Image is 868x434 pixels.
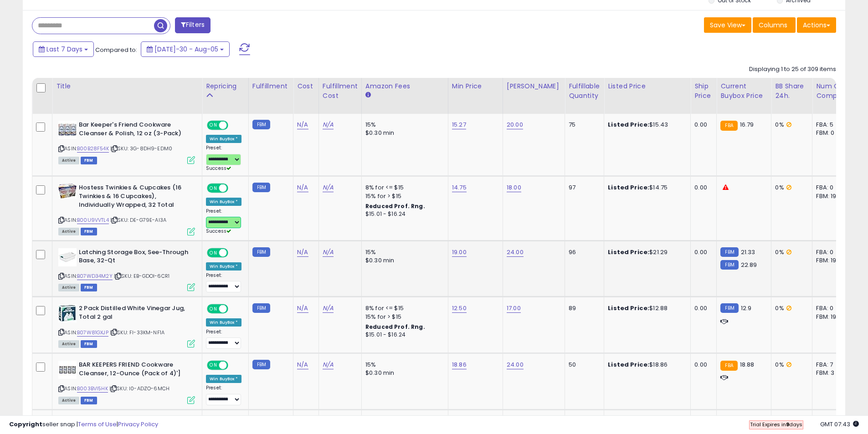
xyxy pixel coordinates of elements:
[297,120,308,129] a: N/A
[365,331,441,339] div: $15.01 - $16.24
[365,202,425,210] b: Reduced Prof. Rng.
[775,304,805,312] div: 0%
[816,82,849,101] div: Num of Comp.
[820,420,859,429] span: 2025-08-13 07:43 GMT
[740,360,755,369] span: 18.88
[816,304,846,312] div: FBA: 0
[775,248,805,256] div: 0%
[452,120,466,129] a: 15.27
[79,248,190,267] b: Latching Storage Box, See-Through Base, 32-Qt
[252,303,270,313] small: FBM
[507,360,524,369] a: 24.00
[58,304,195,347] div: ASIN:
[365,361,441,369] div: 15%
[608,361,683,369] div: $18.86
[77,216,109,224] a: B00U9VVTL4
[297,82,315,91] div: Cost
[452,360,467,369] a: 18.86
[206,198,241,206] div: Win BuyBox *
[141,41,230,57] button: [DATE]-30 - Aug-05
[227,305,241,313] span: OFF
[58,184,77,199] img: 51fNkX-SLUL._SL40_.jpg
[741,248,755,256] span: 21.33
[740,120,754,129] span: 16.79
[206,82,245,91] div: Repricing
[694,184,709,192] div: 0.00
[365,248,441,256] div: 15%
[81,284,97,291] span: FBM
[58,397,79,404] span: All listings currently available for purchase on Amazon
[720,82,767,101] div: Current Buybox Price
[608,304,683,312] div: $12.88
[77,272,113,280] a: B07WD34M2Y
[252,82,289,91] div: Fulfillment
[694,361,709,369] div: 0.00
[720,361,737,371] small: FBA
[56,82,198,91] div: Title
[569,121,597,129] div: 75
[741,304,752,312] span: 12.9
[58,248,195,291] div: ASIN:
[323,248,334,257] a: N/A
[206,165,231,172] span: Success
[323,120,334,129] a: N/A
[227,249,241,256] span: OFF
[58,284,79,291] span: All listings currently available for purchase on Amazon
[9,420,158,429] div: seller snap | |
[816,248,846,256] div: FBA: 0
[46,45,82,54] span: Last 7 Days
[297,248,308,257] a: N/A
[741,260,757,269] span: 22.89
[704,17,751,33] button: Save View
[608,82,687,91] div: Listed Price
[694,248,709,256] div: 0.00
[759,20,787,30] span: Columns
[114,272,169,280] span: | SKU: EB-GDOI-6CR1
[816,256,846,265] div: FBM: 19
[569,248,597,256] div: 96
[227,362,241,369] span: OFF
[208,305,219,313] span: ON
[206,375,241,383] div: Win BuyBox *
[323,183,334,192] a: N/A
[9,420,42,429] strong: Copyright
[749,65,836,74] div: Displaying 1 to 25 of 309 items
[79,184,190,211] b: Hostess Twinkies & Cupcakes (16 Twinkies & 16 Cupcakes), Individually Wrapped, 32 Total
[608,183,649,192] b: Listed Price:
[81,340,97,348] span: FBM
[720,121,737,131] small: FBA
[608,120,649,129] b: Listed Price:
[694,82,713,101] div: Ship Price
[365,91,371,99] small: Amazon Fees.
[569,304,597,312] div: 89
[297,183,308,192] a: N/A
[608,184,683,192] div: $14.75
[365,313,441,321] div: 15% for > $15
[206,385,241,405] div: Preset:
[365,369,441,377] div: $0.30 min
[569,82,600,101] div: Fulfillable Quantity
[208,122,219,129] span: ON
[608,248,683,256] div: $21.29
[206,145,241,172] div: Preset:
[753,17,796,33] button: Columns
[110,329,164,336] span: | SKU: FI-33KM-NF1A
[58,340,79,348] span: All listings currently available for purchase on Amazon
[33,41,94,57] button: Last 7 Days
[58,228,79,235] span: All listings currently available for purchase on Amazon
[208,249,219,256] span: ON
[109,385,169,392] span: | SKU: I0-ADZO-6MCH
[58,121,77,139] img: 51P85s1ILrL._SL40_.jpg
[110,145,172,152] span: | SKU: 3G-8DH9-EDM0
[507,82,561,91] div: [PERSON_NAME]
[775,361,805,369] div: 0%
[365,121,441,129] div: 15%
[297,304,308,313] a: N/A
[110,216,166,224] span: | SKU: DE-G79E-AI3A
[206,272,241,293] div: Preset:
[206,329,241,349] div: Preset:
[365,82,444,91] div: Amazon Fees
[786,421,789,428] b: 9
[58,248,77,266] img: 21KkWIDF5+L._SL40_.jpg
[365,210,441,218] div: $15.01 - $16.24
